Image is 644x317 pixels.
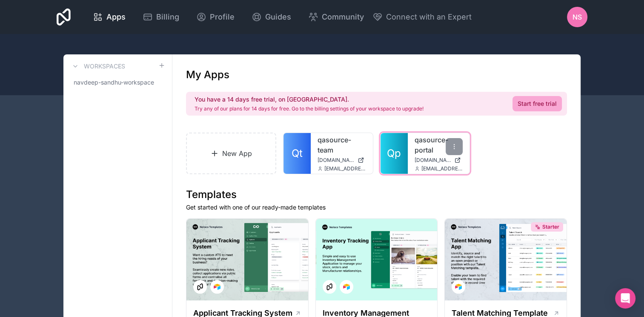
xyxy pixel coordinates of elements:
a: Apps [86,8,132,26]
span: Starter [542,224,559,230]
a: New App [186,133,276,174]
a: navdeep-sandhu-workspace [70,75,165,90]
span: [DOMAIN_NAME] [415,157,451,164]
a: Guides [245,8,298,26]
a: [DOMAIN_NAME] [318,157,366,164]
a: Community [301,8,371,26]
img: Airtable Logo [343,283,350,290]
a: Qp [381,133,408,174]
span: [DOMAIN_NAME] [318,157,354,164]
span: Qp [387,147,401,160]
a: qasource-team [318,135,366,155]
a: qasource-portal [415,135,463,155]
span: Connect with an Expert [386,11,472,23]
span: Profile [210,11,235,23]
h1: Templates [186,188,567,201]
img: Airtable Logo [455,283,462,290]
span: Community [322,11,364,23]
a: [DOMAIN_NAME] [415,157,463,164]
span: Billing [156,11,179,23]
span: navdeep-sandhu-workspace [74,78,154,87]
span: [EMAIL_ADDRESS][DOMAIN_NAME] [324,165,366,172]
span: [EMAIL_ADDRESS][DOMAIN_NAME] [421,165,463,172]
span: Qt [292,147,303,160]
a: Start free trial [512,96,562,111]
a: Qt [283,133,311,174]
h2: You have a 14 days free trial, on [GEOGRAPHIC_DATA]. [195,95,424,104]
button: Connect with an Expert [372,11,472,23]
h3: Workspaces [84,62,125,71]
div: Open Intercom Messenger [615,288,635,309]
a: Profile [189,8,241,26]
h1: My Apps [186,68,229,82]
img: Airtable Logo [214,283,220,290]
p: Try any of our plans for 14 days for free. Go to the billing settings of your workspace to upgrade! [195,105,424,112]
a: Billing [136,8,186,26]
span: Apps [106,11,126,23]
span: nS [572,12,582,22]
p: Get started with one of our ready-made templates [186,203,567,212]
span: Guides [265,11,291,23]
a: Workspaces [70,61,125,71]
